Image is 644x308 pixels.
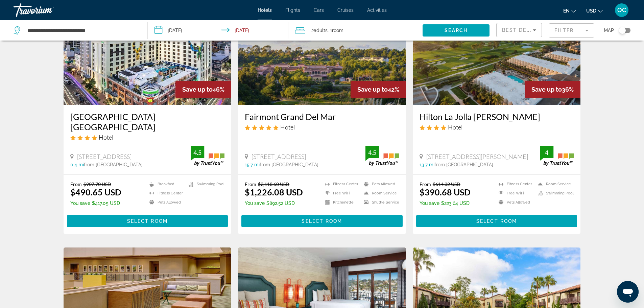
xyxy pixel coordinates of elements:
[540,148,553,157] div: 4
[311,26,328,35] span: 2
[321,199,360,205] li: Kitchenette
[416,215,577,227] button: Select Room
[563,6,576,16] button: Change language
[245,162,260,167] span: 15.7 mi
[434,162,493,167] span: from [GEOGRAPHIC_DATA]
[67,217,228,224] a: Select Room
[258,7,272,13] a: Hotels
[252,153,306,160] span: [STREET_ADDRESS]
[617,281,639,303] iframe: Button to launch messaging window
[525,81,580,98] div: 36%
[191,146,224,166] img: trustyou-badge.svg
[70,134,225,141] div: 4 star Hotel
[531,86,562,93] span: Save up to
[433,181,460,187] del: $614.32 USD
[191,148,204,157] div: 4.5
[70,162,84,167] span: 0.4 mi
[146,199,185,205] li: Pets Allowed
[476,218,517,224] span: Select Room
[586,6,603,16] button: Change currency
[357,86,388,93] span: Save up to
[245,112,399,122] h3: Fairmont Grand Del Mar
[351,81,406,98] div: 42%
[420,200,439,206] span: You save
[563,8,570,14] span: en
[321,181,360,187] li: Fitness Center
[540,146,574,166] img: trustyou-badge.svg
[495,190,534,196] li: Free WiFi
[420,123,574,131] div: 4 star Hotel
[420,200,471,206] p: $223.64 USD
[586,8,596,14] span: USD
[420,162,434,167] span: 13.7 mi
[502,26,536,34] mat-select: Sort by
[423,24,490,37] button: Search
[302,218,342,224] span: Select Room
[360,190,399,196] li: Room Service
[280,123,295,131] span: Hotel
[360,199,399,205] li: Shuttle Service
[258,181,289,187] del: $2,118.60 USD
[70,187,121,197] ins: $490.65 USD
[175,81,231,98] div: 46%
[534,190,574,196] li: Swimming Pool
[534,181,574,187] li: Room Service
[314,28,328,33] span: Adults
[185,181,224,187] li: Swimming Pool
[182,86,213,93] span: Save up to
[146,190,185,196] li: Fitness Center
[420,187,471,197] ins: $390.68 USD
[99,134,113,141] span: Hotel
[365,146,399,166] img: trustyou-badge.svg
[288,20,423,41] button: Travelers: 2 adults, 0 children
[14,1,81,19] a: Travorium
[241,215,403,227] button: Select Room
[614,27,630,33] button: Toggle map
[549,23,594,38] button: Filter
[146,181,185,187] li: Breakfast
[67,215,228,227] button: Select Room
[613,3,630,17] button: User Menu
[448,123,462,131] span: Hotel
[70,200,121,206] p: $417.05 USD
[314,7,324,13] a: Cars
[337,7,354,13] a: Cruises
[617,7,626,14] span: QC
[70,200,90,206] span: You save
[445,28,468,33] span: Search
[604,26,614,35] span: Map
[84,162,143,167] span: from [GEOGRAPHIC_DATA]
[420,181,431,187] span: From
[495,199,534,205] li: Pets Allowed
[502,27,537,33] span: Best Deals
[77,153,132,160] span: [STREET_ADDRESS]
[241,217,403,224] a: Select Room
[84,181,111,187] del: $907.70 USD
[245,123,399,131] div: 5 star Hotel
[426,153,528,160] span: [STREET_ADDRESS][PERSON_NAME]
[420,112,574,122] a: Hilton La Jolla [PERSON_NAME]
[367,7,387,13] a: Activities
[332,28,343,33] span: Room
[260,162,318,167] span: from [GEOGRAPHIC_DATA]
[70,112,225,132] a: [GEOGRAPHIC_DATA] [GEOGRAPHIC_DATA]
[245,200,303,206] p: $892.52 USD
[245,187,303,197] ins: $1,226.08 USD
[495,181,534,187] li: Fitness Center
[245,181,256,187] span: From
[285,7,300,13] a: Flights
[365,148,379,157] div: 4.5
[328,26,343,35] span: , 1
[127,218,168,224] span: Select Room
[416,217,577,224] a: Select Room
[245,200,265,206] span: You save
[70,181,82,187] span: From
[148,20,289,41] button: Check-in date: Dec 3, 2025 Check-out date: Dec 5, 2025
